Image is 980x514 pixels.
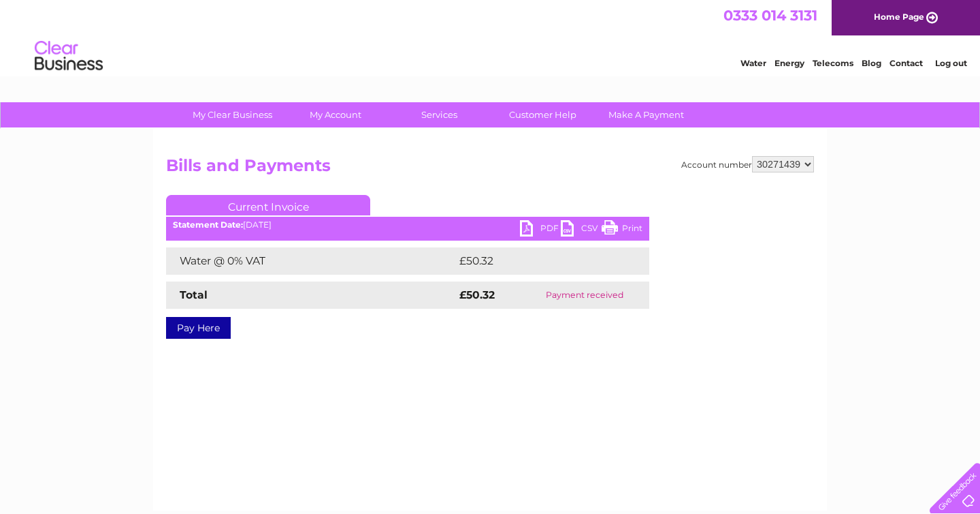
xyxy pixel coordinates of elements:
strong: £50.32 [459,288,495,301]
a: 0333 014 3131 [723,7,817,24]
img: logo.png [34,35,103,77]
a: Pay Here [166,317,231,339]
div: Account number [681,156,814,172]
a: Energy [774,58,804,68]
strong: Total [180,288,208,301]
a: Log out [935,58,967,68]
a: Water [740,58,766,68]
h2: Bills and Payments [166,156,814,182]
a: Blog [862,58,881,68]
a: Telecoms [813,58,853,68]
a: Current Invoice [166,195,370,215]
a: Make A Payment [590,102,702,127]
div: Clear Business is a trading name of Verastar Limited (registered in [GEOGRAPHIC_DATA] No. 3667643... [169,7,813,66]
a: Services [383,102,495,127]
td: Water @ 0% VAT [166,247,456,275]
a: PDF [520,220,561,240]
a: Contact [889,58,923,68]
a: My Clear Business [176,102,289,127]
div: [DATE] [166,220,649,230]
td: £50.32 [456,247,621,275]
td: Payment received [521,282,649,309]
b: Statement Date: [173,220,243,230]
a: My Account [280,102,392,127]
a: Customer Help [487,102,599,127]
a: CSV [561,220,602,240]
a: Print [602,220,642,240]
